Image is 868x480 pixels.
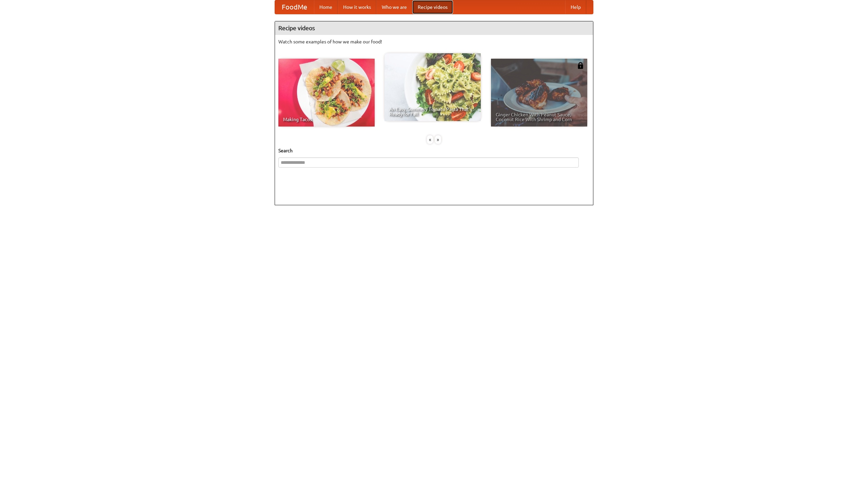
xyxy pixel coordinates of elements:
a: Help [565,0,586,14]
a: FoodMe [275,0,314,14]
div: » [435,135,441,144]
a: An Easy, Summery Tomato Pasta That's Ready for Fall [384,53,481,121]
a: Making Tacos [278,59,375,127]
a: Recipe videos [412,0,453,14]
h4: Recipe videos [275,21,593,35]
h5: Search [278,147,590,154]
p: Watch some examples of how we make our food! [278,38,590,45]
div: « [427,135,433,144]
a: Home [314,0,338,14]
span: Making Tacos [283,117,370,122]
a: How it works [338,0,376,14]
span: An Easy, Summery Tomato Pasta That's Ready for Fall [389,107,476,116]
img: 483408.png [577,62,584,69]
a: Who we are [376,0,412,14]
